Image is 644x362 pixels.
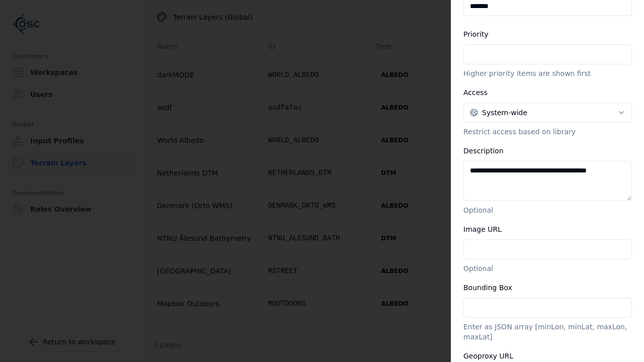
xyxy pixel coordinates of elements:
label: Geoproxy URL [463,352,513,360]
p: Optional [463,263,632,274]
p: Optional [463,205,632,215]
label: Access [463,88,488,97]
label: Image URL [463,225,502,233]
label: Priority [463,30,489,38]
p: Higher priority items are shown first [463,68,632,78]
label: Bounding Box [463,284,512,292]
label: Description [463,147,504,155]
p: Restrict access based on library [463,127,632,137]
p: Enter as JSON array [minLon, minLat, maxLon, maxLat] [463,322,632,342]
